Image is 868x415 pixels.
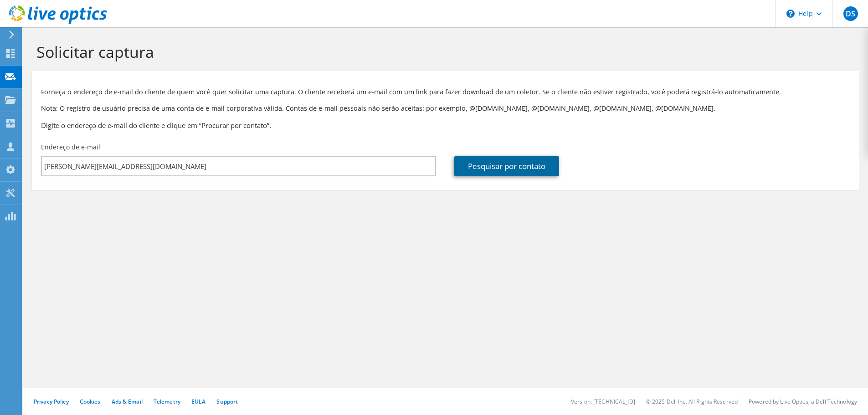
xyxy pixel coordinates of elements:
[454,156,559,176] a: Pesquisar por contato
[36,42,850,61] h1: Solicitar captura
[41,87,850,97] p: Forneça o endereço de e-mail do cliente de quem você quer solicitar uma captura. O cliente recebe...
[41,143,100,152] label: Endereço de e-mail
[34,398,69,405] a: Privacy Policy
[41,103,850,113] p: Nota: O registro de usuário precisa de uma conta de e-mail corporativa válida. Contas de e-mail p...
[154,398,180,405] a: Telemetry
[80,398,101,405] a: Cookies
[216,398,238,405] a: Support
[571,398,635,405] li: Version: [TECHNICAL_ID]
[191,398,205,405] a: EULA
[749,398,857,405] li: Powered by Live Optics, a Dell Technology
[786,10,795,18] svg: \n
[646,398,738,405] li: © 2025 Dell Inc. All Rights Reserved
[843,6,858,21] span: DS
[112,398,143,405] a: Ads & Email
[41,120,850,130] h3: Digite o endereço de e-mail do cliente e clique em “Procurar por contato”.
